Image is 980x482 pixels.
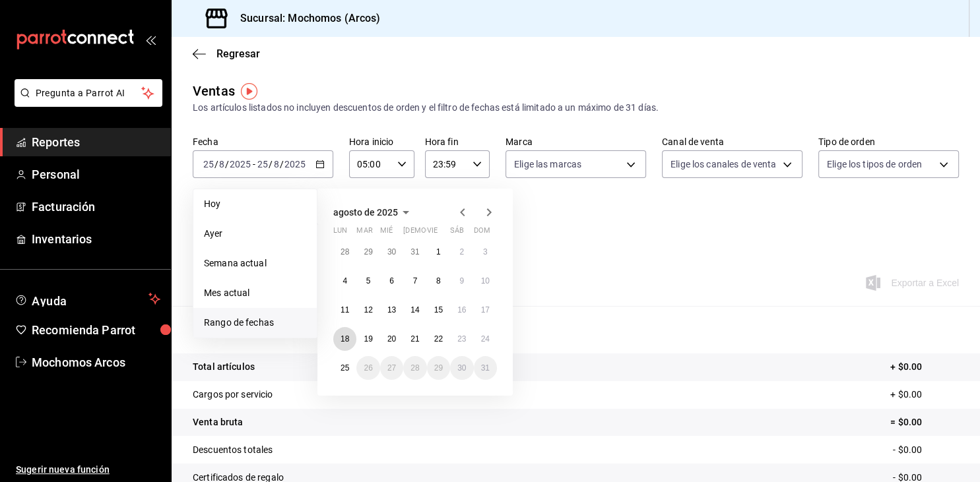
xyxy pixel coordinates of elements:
[193,360,255,374] p: Total artículos
[364,363,372,373] abbr: 26 de agosto de 2025
[364,334,372,344] abbr: 19 de agosto de 2025
[349,137,414,146] label: Hora inicio
[216,47,260,60] span: Regresar
[427,298,450,322] button: 15 de agosto de 2025
[434,305,443,315] abbr: 15 de agosto de 2025
[341,363,349,373] abbr: 25 de agosto de 2025
[387,334,396,344] abbr: 20 de agosto de 2025
[474,356,497,380] button: 31 de agosto de 2025
[257,159,269,169] input: --
[193,415,243,429] p: Venta bruta
[450,356,473,380] button: 30 de agosto de 2025
[450,327,473,351] button: 23 de agosto de 2025
[380,298,403,322] button: 13 de agosto de 2025
[204,227,306,241] span: Ayer
[662,137,802,146] label: Canal de venta
[403,356,426,380] button: 28 de agosto de 2025
[380,240,403,264] button: 30 de julio de 2025
[506,137,646,146] label: Marca
[427,226,438,240] abbr: viernes
[450,298,473,322] button: 16 de agosto de 2025
[364,247,372,256] abbr: 29 de julio de 2025
[890,388,959,402] p: + $0.00
[343,276,347,286] abbr: 4 de agosto de 2025
[333,240,356,264] button: 28 de julio de 2025
[380,356,403,380] button: 27 de agosto de 2025
[333,226,347,240] abbr: lunes
[410,363,419,373] abbr: 28 de agosto de 2025
[474,327,497,351] button: 24 de agosto de 2025
[356,240,379,264] button: 29 de julio de 2025
[356,356,379,380] button: 26 de agosto de 2025
[204,197,306,211] span: Hoy
[32,321,160,339] span: Recomienda Parrot
[380,226,393,240] abbr: miércoles
[457,305,466,315] abbr: 16 de agosto de 2025
[204,286,306,300] span: Mes actual
[380,269,403,293] button: 6 de agosto de 2025
[253,159,255,169] span: -
[15,79,162,107] button: Pregunta a Parrot AI
[450,269,473,293] button: 9 de agosto de 2025
[436,247,441,256] abbr: 1 de agosto de 2025
[356,226,372,240] abbr: martes
[457,363,466,373] abbr: 30 de agosto de 2025
[333,327,356,351] button: 18 de agosto de 2025
[450,226,464,240] abbr: sábado
[333,269,356,293] button: 4 de agosto de 2025
[514,158,581,171] span: Elige las marcas
[366,276,371,286] abbr: 5 de agosto de 2025
[481,334,490,344] abbr: 24 de agosto de 2025
[481,305,490,315] abbr: 17 de agosto de 2025
[670,158,776,171] span: Elige los canales de venta
[403,226,481,240] abbr: jueves
[280,159,284,169] span: /
[193,443,273,457] p: Descuentos totales
[427,269,450,293] button: 8 de agosto de 2025
[483,247,488,256] abbr: 3 de agosto de 2025
[269,159,273,169] span: /
[450,240,473,264] button: 2 de agosto de 2025
[284,159,306,169] input: ----
[341,334,349,344] abbr: 18 de agosto de 2025
[403,327,426,351] button: 21 de agosto de 2025
[32,198,160,216] span: Facturación
[427,356,450,380] button: 29 de agosto de 2025
[341,305,349,315] abbr: 11 de agosto de 2025
[32,353,160,371] span: Mochomos Arcos
[36,86,142,100] span: Pregunta a Parrot AI
[230,11,380,26] h3: Sucursal: Mochomos (Arcos)
[333,207,398,218] span: agosto de 2025
[333,204,414,220] button: agosto de 2025
[427,327,450,351] button: 22 de agosto de 2025
[241,83,257,100] img: Tooltip marker
[229,159,251,169] input: ----
[403,240,426,264] button: 31 de julio de 2025
[273,159,280,169] input: --
[436,276,441,286] abbr: 8 de agosto de 2025
[403,269,426,293] button: 7 de agosto de 2025
[818,137,959,146] label: Tipo de orden
[9,96,162,109] a: Pregunta a Parrot AI
[32,230,160,248] span: Inventarios
[410,305,419,315] abbr: 14 de agosto de 2025
[32,133,160,151] span: Reportes
[827,158,922,171] span: Elige los tipos de orden
[890,415,959,429] p: = $0.00
[457,334,466,344] abbr: 23 de agosto de 2025
[890,360,959,374] p: + $0.00
[459,276,464,286] abbr: 9 de agosto de 2025
[203,159,214,169] input: --
[32,166,160,183] span: Personal
[481,363,490,373] abbr: 31 de agosto de 2025
[434,334,443,344] abbr: 22 de agosto de 2025
[387,363,396,373] abbr: 27 de agosto de 2025
[356,298,379,322] button: 12 de agosto de 2025
[410,334,419,344] abbr: 21 de agosto de 2025
[145,34,156,45] button: open_drawer_menu
[193,101,959,115] div: Los artículos listados no incluyen descuentos de orden y el filtro de fechas está limitado a un m...
[193,322,959,338] p: Resumen
[387,247,396,256] abbr: 30 de julio de 2025
[225,159,229,169] span: /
